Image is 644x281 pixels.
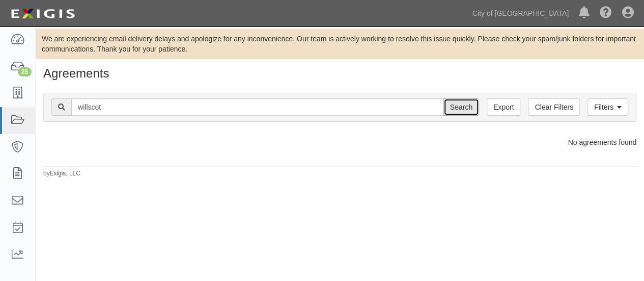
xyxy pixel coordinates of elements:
[50,170,80,177] a: Exigis, LLC
[600,7,612,19] i: Help Center - Complianz
[487,98,520,116] a: Export
[467,3,574,23] a: City of [GEOGRAPHIC_DATA]
[36,34,644,54] div: We are experiencing email delivery delays and apologize for any inconvenience. Our team is active...
[8,5,78,23] img: logo-5460c22ac91f19d4615b14bd174203de0afe785f0fc80cf4dbbc73dc1793850b.png
[43,67,636,80] h1: Agreements
[443,98,479,116] input: Search
[587,98,628,116] a: Filters
[36,137,644,147] div: No agreements found
[43,169,80,178] small: by
[18,67,32,76] div: 25
[71,98,444,116] input: Search
[528,98,579,116] a: Clear Filters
